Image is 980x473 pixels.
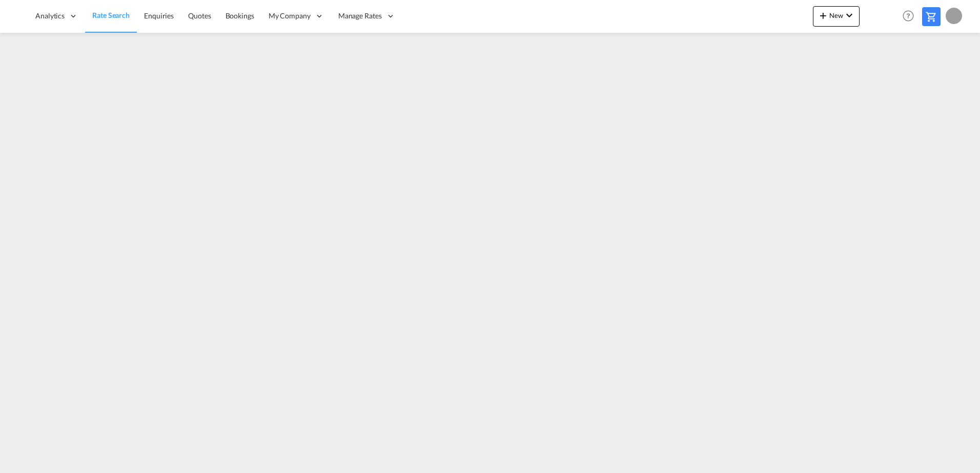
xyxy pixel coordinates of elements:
span: New [817,11,855,19]
span: Rate Search [92,11,130,19]
span: Manage Rates [338,11,382,21]
span: Analytics [35,11,65,21]
div: Help [900,7,922,26]
span: Bookings [226,11,254,20]
md-icon: icon-chevron-down [843,9,855,21]
span: Quotes [188,11,211,20]
md-icon: icon-plus 400-fg [817,9,829,21]
span: Help [900,7,917,25]
span: My Company [269,11,311,21]
button: icon-plus 400-fgNewicon-chevron-down [813,6,860,27]
span: Enquiries [144,11,174,20]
